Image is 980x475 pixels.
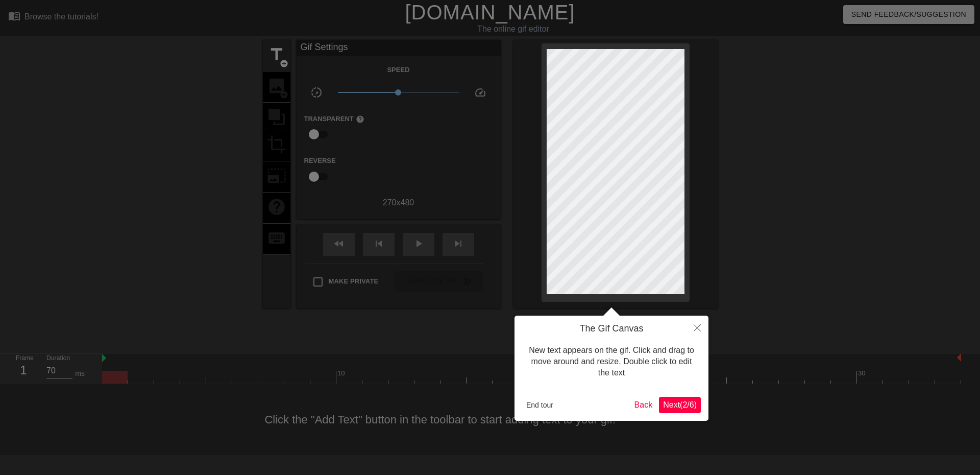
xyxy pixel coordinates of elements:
button: Next [659,397,701,413]
div: New text appears on the gif. Click and drag to move around and resize. Double click to edit the text [522,335,701,389]
span: Next ( 2 / 6 ) [663,400,697,409]
button: Close [686,316,708,339]
button: Back [630,397,657,413]
button: End tour [522,397,557,413]
h4: The Gif Canvas [522,323,701,335]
